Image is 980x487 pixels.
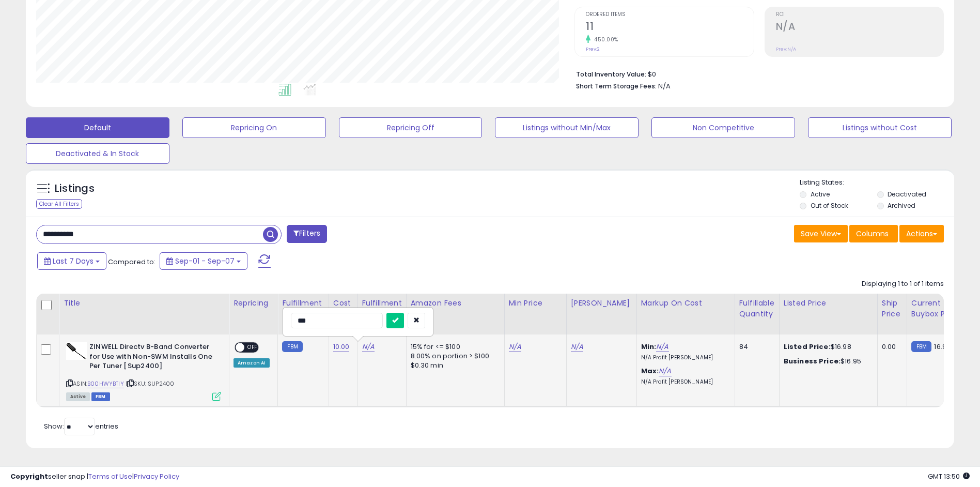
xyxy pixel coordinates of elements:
[641,354,727,361] p: N/A Profit [PERSON_NAME]
[784,356,841,366] b: Business Price:
[808,117,952,138] button: Listings without Cost
[91,392,110,401] span: FBM
[509,298,562,309] div: Min Price
[882,342,899,352] div: 0.00
[899,225,944,242] button: Actions
[66,342,221,400] div: ASIN:
[811,190,830,199] label: Active
[411,352,496,361] div: 8.00% on portion > $100
[800,178,954,188] p: Listing States:
[411,342,496,352] div: 15% for <= $100
[776,12,943,18] span: ROI
[641,366,659,376] b: Max:
[862,279,944,289] div: Displaying 1 to 1 of 1 items
[160,252,247,270] button: Sep-01 - Sep-07
[651,117,795,138] button: Non Competitive
[44,421,118,431] span: Show: entries
[55,181,95,196] h5: Listings
[571,342,583,352] a: N/A
[739,342,771,352] div: 84
[89,342,215,374] b: ZINWELL Directv B-Band Converter for Use with Non-SWM Installs One Per Tuner [Sup2400]
[282,298,324,309] div: Fulfillment
[784,298,873,309] div: Listed Price
[362,342,375,352] a: N/A
[36,199,82,209] div: Clear All Filters
[888,201,915,210] label: Archived
[10,472,179,482] div: seller snap | |
[586,46,600,52] small: Prev: 2
[928,471,970,481] span: 2025-09-15 13:50 GMT
[87,379,124,388] a: B00HWYBTIY
[911,298,965,319] div: Current Buybox Price
[509,342,521,352] a: N/A
[287,225,327,243] button: Filters
[776,46,796,52] small: Prev: N/A
[882,298,903,319] div: Ship Price
[244,343,261,352] span: OFF
[362,298,402,319] div: Fulfillment Cost
[234,298,273,309] div: Repricing
[26,143,169,164] button: Deactivated & In Stock
[586,12,753,18] span: Ordered Items
[108,257,155,267] span: Compared to:
[53,256,94,266] span: Last 7 Days
[282,341,302,352] small: FBM
[66,342,87,360] img: 31e4bAjE2PL._SL40_.jpg
[636,294,735,334] th: The percentage added to the cost of goods (COGS) that forms the calculator for Min & Max prices.
[811,201,848,210] label: Out of Stock
[339,117,483,138] button: Repricing Off
[495,117,639,138] button: Listings without Min/Max
[411,298,500,309] div: Amazon Fees
[911,341,931,352] small: FBM
[37,252,106,270] button: Last 7 Days
[658,81,671,91] span: N/A
[856,229,889,239] span: Columns
[641,378,727,386] p: N/A Profit [PERSON_NAME]
[576,70,646,79] b: Total Inventory Value:
[411,361,496,370] div: $0.30 min
[784,342,869,352] div: $16.98
[849,225,898,242] button: Columns
[934,342,951,352] span: 16.98
[26,117,169,138] button: Default
[576,67,936,80] li: $0
[576,82,657,90] b: Short Term Storage Fees:
[656,342,668,352] a: N/A
[590,36,618,43] small: 450.00%
[659,366,671,376] a: N/A
[175,256,235,266] span: Sep-01 - Sep-07
[134,471,179,481] a: Privacy Policy
[333,342,350,352] a: 10.00
[888,190,926,199] label: Deactivated
[784,342,831,352] b: Listed Price:
[641,298,730,309] div: Markup on Cost
[333,298,353,309] div: Cost
[641,342,657,352] b: Min:
[586,21,753,35] h2: 11
[66,392,90,401] span: All listings currently available for purchase on Amazon
[571,298,632,309] div: [PERSON_NAME]
[10,471,48,481] strong: Copyright
[784,357,869,366] div: $16.95
[776,21,943,35] h2: N/A
[182,117,326,138] button: Repricing On
[88,471,132,481] a: Terms of Use
[126,379,174,388] span: | SKU: SUP2400
[739,298,775,319] div: Fulfillable Quantity
[234,358,270,368] div: Amazon AI
[794,225,848,242] button: Save View
[64,298,225,309] div: Title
